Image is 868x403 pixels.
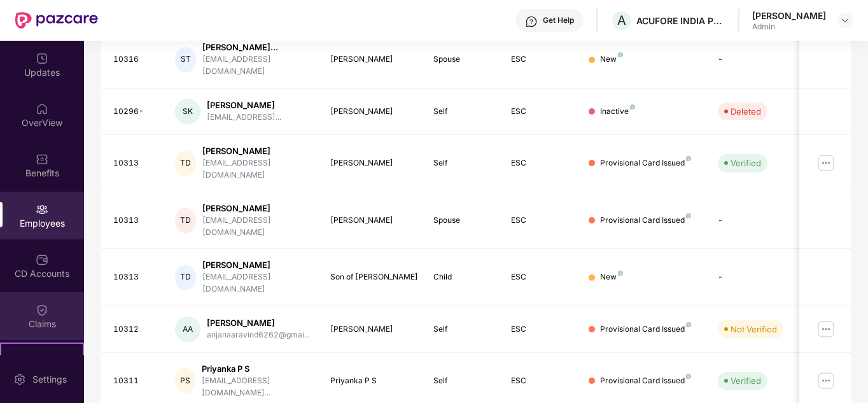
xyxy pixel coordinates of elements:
div: Priyanka P S [202,363,310,375]
div: SK [175,99,200,124]
img: svg+xml;base64,PHN2ZyBpZD0iRHJvcGRvd24tMzJ4MzIiIHhtbG5zPSJodHRwOi8vd3d3LnczLm9yZy8yMDAwL3N2ZyIgd2... [840,15,850,25]
div: New [600,271,623,283]
div: PS [175,368,195,393]
div: anjanaaravind6262@gmai... [207,329,310,341]
div: Settings [29,373,71,386]
div: TD [175,265,196,290]
img: svg+xml;base64,PHN2ZyBpZD0iSG9tZSIgeG1sbnM9Imh0dHA6Ly93d3cudzMub3JnLzIwMDAvc3ZnIiB3aWR0aD0iMjAiIG... [36,103,48,115]
div: Inactive [600,106,635,118]
img: svg+xml;base64,PHN2ZyBpZD0iRW1wbG95ZWVzIiB4bWxucz0iaHR0cDovL3d3dy53My5vcmcvMjAwMC9zdmciIHdpZHRoPS... [36,203,48,216]
span: A [617,13,626,28]
img: svg+xml;base64,PHN2ZyB4bWxucz0iaHR0cDovL3d3dy53My5vcmcvMjAwMC9zdmciIHdpZHRoPSIyMSIgaGVpZ2h0PSIyMC... [36,354,48,367]
div: Son of [PERSON_NAME] [330,271,414,283]
div: ESC [511,323,568,336]
div: ACUFORE INDIA PRIVATE LIMITED [636,15,725,27]
div: Priyanka P S [330,375,414,387]
div: [PERSON_NAME]... [202,41,310,53]
div: [PERSON_NAME] [207,317,310,329]
img: svg+xml;base64,PHN2ZyB4bWxucz0iaHR0cDovL3d3dy53My5vcmcvMjAwMC9zdmciIHdpZHRoPSI4IiBoZWlnaHQ9IjgiIH... [686,322,691,327]
div: Spouse [433,53,491,66]
div: 10312 [113,323,155,336]
div: Not Verified [731,323,777,336]
td: - [708,31,798,88]
div: [PERSON_NAME] [202,145,310,157]
div: New [600,53,623,66]
div: ESC [511,53,568,66]
img: manageButton [816,371,836,391]
div: [PERSON_NAME] [207,99,281,111]
img: svg+xml;base64,PHN2ZyB4bWxucz0iaHR0cDovL3d3dy53My5vcmcvMjAwMC9zdmciIHdpZHRoPSI4IiBoZWlnaHQ9IjgiIH... [686,156,691,161]
img: svg+xml;base64,PHN2ZyBpZD0iSGVscC0zMngzMiIgeG1sbnM9Imh0dHA6Ly93d3cudzMub3JnLzIwMDAvc3ZnIiB3aWR0aD... [525,15,538,28]
div: Verified [731,374,761,387]
div: Self [433,375,491,387]
div: ESC [511,375,568,387]
div: [PERSON_NAME] [330,215,414,227]
div: [EMAIL_ADDRESS][DOMAIN_NAME] [202,215,310,239]
div: TD [175,208,196,233]
img: svg+xml;base64,PHN2ZyB4bWxucz0iaHR0cDovL3d3dy53My5vcmcvMjAwMC9zdmciIHdpZHRoPSI4IiBoZWlnaHQ9IjgiIH... [686,374,691,379]
div: Deleted [731,105,761,118]
img: New Pazcare Logo [15,12,98,29]
td: - [708,192,798,250]
div: Self [433,157,491,169]
div: [EMAIL_ADDRESS][DOMAIN_NAME] [202,271,310,295]
div: AA [175,316,200,342]
div: 10313 [113,157,155,169]
div: ESC [511,106,568,118]
div: [PERSON_NAME] [330,157,414,169]
div: ESC [511,271,568,283]
div: 10296- [113,106,155,118]
div: ESC [511,215,568,227]
div: Admin [752,22,826,32]
div: Child [433,271,491,283]
img: svg+xml;base64,PHN2ZyBpZD0iQ2xhaW0iIHhtbG5zPSJodHRwOi8vd3d3LnczLm9yZy8yMDAwL3N2ZyIgd2lkdGg9IjIwIi... [36,304,48,316]
div: [EMAIL_ADDRESS][DOMAIN_NAME] [202,53,310,78]
div: Verified [731,157,761,169]
div: [PERSON_NAME] [202,202,310,215]
img: svg+xml;base64,PHN2ZyB4bWxucz0iaHR0cDovL3d3dy53My5vcmcvMjAwMC9zdmciIHdpZHRoPSI4IiBoZWlnaHQ9IjgiIH... [686,213,691,218]
div: 10313 [113,271,155,283]
img: svg+xml;base64,PHN2ZyB4bWxucz0iaHR0cDovL3d3dy53My5vcmcvMjAwMC9zdmciIHdpZHRoPSI4IiBoZWlnaHQ9IjgiIH... [618,271,623,276]
div: Provisional Card Issued [600,375,691,387]
img: manageButton [816,319,836,339]
div: ESC [511,157,568,169]
div: [EMAIL_ADDRESS][DOMAIN_NAME] [202,157,310,181]
img: svg+xml;base64,PHN2ZyB4bWxucz0iaHR0cDovL3d3dy53My5vcmcvMjAwMC9zdmciIHdpZHRoPSI4IiBoZWlnaHQ9IjgiIH... [630,104,635,110]
img: svg+xml;base64,PHN2ZyB4bWxucz0iaHR0cDovL3d3dy53My5vcmcvMjAwMC9zdmciIHdpZHRoPSI4IiBoZWlnaHQ9IjgiIH... [618,52,623,57]
div: ST [175,47,196,73]
div: [PERSON_NAME] [752,10,826,22]
div: [EMAIL_ADDRESS][DOMAIN_NAME]... [202,375,310,399]
div: Self [433,323,491,336]
div: Get Help [543,15,574,25]
div: 10316 [113,53,155,66]
img: svg+xml;base64,PHN2ZyBpZD0iU2V0dGluZy0yMHgyMCIgeG1sbnM9Imh0dHA6Ly93d3cudzMub3JnLzIwMDAvc3ZnIiB3aW... [13,373,26,386]
div: TD [175,150,196,176]
div: Spouse [433,215,491,227]
img: svg+xml;base64,PHN2ZyBpZD0iQ0RfQWNjb3VudHMiIGRhdGEtbmFtZT0iQ0QgQWNjb3VudHMiIHhtbG5zPSJodHRwOi8vd3... [36,253,48,266]
img: manageButton [816,153,836,173]
div: 10311 [113,375,155,387]
div: 10313 [113,215,155,227]
img: svg+xml;base64,PHN2ZyBpZD0iVXBkYXRlZCIgeG1sbnM9Imh0dHA6Ly93d3cudzMub3JnLzIwMDAvc3ZnIiB3aWR0aD0iMj... [36,52,48,65]
div: [PERSON_NAME] [330,323,414,336]
div: Provisional Card Issued [600,157,691,169]
td: - [708,249,798,306]
img: svg+xml;base64,PHN2ZyBpZD0iQmVuZWZpdHMiIHhtbG5zPSJodHRwOi8vd3d3LnczLm9yZy8yMDAwL3N2ZyIgd2lkdGg9Ij... [36,153,48,166]
div: Self [433,106,491,118]
div: Provisional Card Issued [600,323,691,336]
div: [PERSON_NAME] [202,259,310,271]
div: Provisional Card Issued [600,215,691,227]
div: [PERSON_NAME] [330,53,414,66]
div: [PERSON_NAME] [330,106,414,118]
div: [EMAIL_ADDRESS]... [207,111,281,124]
